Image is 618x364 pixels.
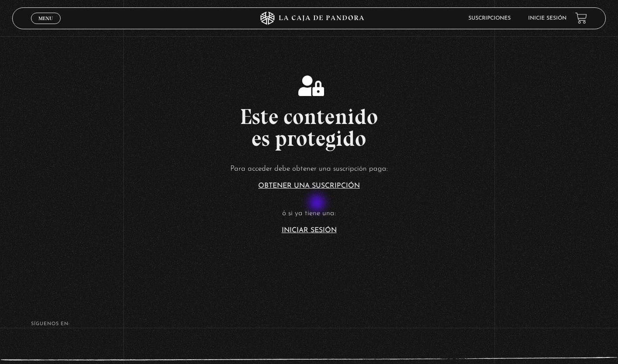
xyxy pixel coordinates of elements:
span: Menu [38,16,53,21]
a: Suscripciones [468,16,511,21]
a: Iniciar Sesión [282,227,337,234]
span: Cerrar [36,23,56,29]
a: Inicie sesión [528,16,567,21]
a: Obtener una suscripción [258,182,360,189]
a: View your shopping cart [575,12,587,24]
h4: SÍguenos en: [31,322,587,326]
